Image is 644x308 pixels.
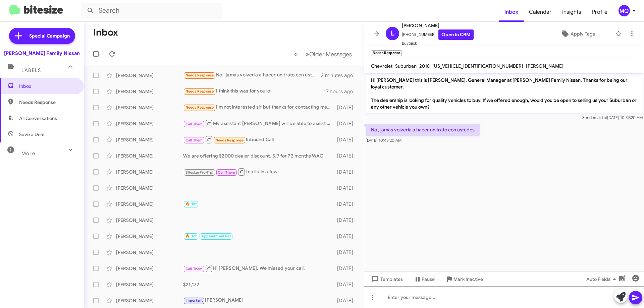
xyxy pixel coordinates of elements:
[185,73,214,77] span: Needs Response
[526,63,563,69] span: [PERSON_NAME]
[116,136,183,143] div: [PERSON_NAME]
[9,28,75,44] a: Special Campaign
[543,28,612,40] button: Apply Tags
[116,217,183,224] div: [PERSON_NAME]
[116,185,183,191] div: [PERSON_NAME]
[19,99,76,106] span: Needs Response
[185,234,197,238] span: 🔥 Hot
[116,152,183,159] div: [PERSON_NAME]
[438,29,474,40] a: Open in CRM
[306,50,309,58] span: »
[183,119,334,128] div: My assistant [PERSON_NAME] will be able to assist you.
[440,273,488,285] button: Mark Inactive
[408,273,440,285] button: Pause
[218,170,235,175] span: Call Them
[334,249,359,256] div: [DATE]
[334,136,359,143] div: [DATE]
[432,63,523,69] span: [US_VEHICLE_IDENTIFICATION_NUMBER]
[334,185,359,191] div: [DATE]
[334,297,359,304] div: [DATE]
[183,87,324,95] div: I think this was for you lol
[366,124,480,136] p: No , jamas volveria a hacer un trato con ustedes
[309,51,352,58] span: Older Messages
[21,67,41,73] span: Labels
[116,104,183,111] div: [PERSON_NAME]
[183,297,334,304] div: [PERSON_NAME]
[499,2,524,22] a: Inbox
[116,72,183,79] div: [PERSON_NAME]
[364,273,408,285] button: Templates
[4,50,80,57] div: [PERSON_NAME] Family Nissan
[290,47,302,61] button: Previous
[183,264,334,272] div: Hi [PERSON_NAME]. We missed your call.
[183,135,334,144] div: Inbound Call
[183,104,334,111] div: I'm not interested sir but thanks for contacting me and letting me know about it
[402,40,474,47] span: Buyback
[116,265,183,272] div: [PERSON_NAME]
[391,28,394,39] span: L
[419,63,430,69] span: 2018
[524,2,557,22] a: Calendar
[185,122,203,126] span: Call Them
[582,115,643,120] span: Sender [DATE] 10:39:20 AM
[334,152,359,159] div: [DATE]
[290,47,356,61] nav: Page navigation example
[302,47,356,61] button: Next
[116,169,183,175] div: [PERSON_NAME]
[366,138,401,143] span: [DATE] 10:48:20 AM
[334,217,359,224] div: [DATE]
[116,233,183,240] div: [PERSON_NAME]
[185,267,203,271] span: Call Them
[116,201,183,207] div: [PERSON_NAME]
[201,234,231,238] span: Appointment Set
[185,89,214,94] span: Needs Response
[557,2,587,22] a: Insights
[402,21,474,29] span: [PERSON_NAME]
[93,27,118,38] h1: Inbox
[294,50,298,58] span: «
[116,120,183,127] div: [PERSON_NAME]
[21,150,35,157] span: More
[334,233,359,240] div: [DATE]
[324,88,359,95] div: 17 hours ago
[183,281,334,288] div: $21,172
[334,120,359,127] div: [DATE]
[619,5,630,16] div: MQ
[19,131,44,138] span: Save a Deal
[370,273,403,285] span: Templates
[571,28,595,40] span: Apply Tags
[366,74,643,113] p: Hi [PERSON_NAME] this is [PERSON_NAME], General Manager at [PERSON_NAME] Family Nissan. Thanks fo...
[81,3,222,19] input: Search
[613,5,637,16] button: MQ
[371,63,392,69] span: Chevrolet
[334,104,359,111] div: [DATE]
[116,249,183,256] div: [PERSON_NAME]
[321,72,359,79] div: 2 minutes ago
[185,298,203,303] span: Important
[116,281,183,288] div: [PERSON_NAME]
[185,170,213,175] span: Bitesize Pro-Tip!
[183,168,334,176] div: I call u in a few
[586,273,619,285] span: Auto Fields
[334,169,359,175] div: [DATE]
[183,152,334,159] div: We are offering $2000 dealer discount. 5.9 for 72 months WAC
[581,273,624,285] button: Auto Fields
[29,33,70,39] span: Special Campaign
[19,115,57,122] span: All Conversations
[422,273,435,285] span: Pause
[183,71,321,79] div: No , jamas volveria a hacer un trato con ustedes
[587,2,613,22] a: Profile
[595,115,607,120] span: said at
[334,201,359,207] div: [DATE]
[185,105,214,110] span: Needs Response
[453,273,483,285] span: Mark Inactive
[334,265,359,272] div: [DATE]
[402,29,474,40] span: [PHONE_NUMBER]
[215,138,244,142] span: Needs Response
[334,281,359,288] div: [DATE]
[116,297,183,304] div: [PERSON_NAME]
[116,88,183,95] div: [PERSON_NAME]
